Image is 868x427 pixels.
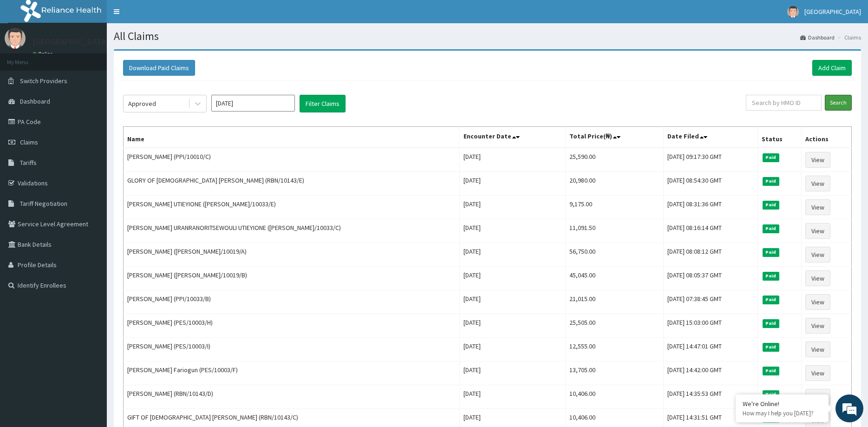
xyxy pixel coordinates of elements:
[663,385,757,409] td: [DATE] 14:35:53 GMT
[812,60,852,76] a: Add Claim
[460,127,566,148] th: Encounter Date
[663,314,757,338] td: [DATE] 15:03:00 GMT
[805,247,830,263] a: View
[763,248,779,256] span: Paid
[17,46,38,70] img: d_794563401_company_1708531726252_794563401
[802,127,852,148] th: Actions
[805,389,830,405] a: View
[787,6,799,18] img: User Image
[763,201,779,209] span: Paid
[124,243,460,267] td: [PERSON_NAME] ([PERSON_NAME]/10019/A)
[460,314,566,338] td: [DATE]
[565,172,663,196] td: 20,980.00
[804,7,861,16] span: [GEOGRAPHIC_DATA]
[565,243,663,267] td: 56,750.00
[805,199,830,215] a: View
[663,172,757,196] td: [DATE] 08:54:30 GMT
[20,158,37,167] span: Tariffs
[663,267,757,290] td: [DATE] 08:05:37 GMT
[805,176,830,191] a: View
[565,219,663,243] td: 11,091.50
[743,400,822,408] div: We're Online!
[128,99,156,108] div: Approved
[746,95,822,111] input: Search by HMO ID
[124,148,460,172] td: [PERSON_NAME] (PPI/10010/C)
[124,290,460,314] td: [PERSON_NAME] (PPI/10033/B)
[763,224,779,233] span: Paid
[460,385,566,409] td: [DATE]
[460,172,566,196] td: [DATE]
[663,127,757,148] th: Date Filed
[565,290,663,314] td: 21,015.00
[805,365,830,381] a: View
[460,196,566,219] td: [DATE]
[124,267,460,290] td: [PERSON_NAME] ([PERSON_NAME]/10019/B)
[565,127,663,148] th: Total Price(₦)
[124,172,460,196] td: GLORY OF [DEMOGRAPHIC_DATA] [PERSON_NAME] (RBN/10143/E)
[805,318,830,334] a: View
[663,219,757,243] td: [DATE] 08:16:14 GMT
[20,77,67,85] span: Switch Providers
[565,267,663,290] td: 45,045.00
[663,148,757,172] td: [DATE] 09:17:30 GMT
[460,243,566,267] td: [DATE]
[565,196,663,219] td: 9,175.00
[20,138,38,146] span: Claims
[758,127,802,148] th: Status
[565,148,663,172] td: 25,590.00
[460,338,566,361] td: [DATE]
[33,51,55,57] a: Online
[114,30,861,42] h1: All Claims
[800,33,835,41] a: Dashboard
[663,196,757,219] td: [DATE] 08:31:36 GMT
[33,38,109,46] p: [GEOGRAPHIC_DATA]
[5,28,26,49] img: User Image
[460,148,566,172] td: [DATE]
[123,60,195,76] button: Download Paid Claims
[124,361,460,385] td: [PERSON_NAME] Fariogun (PES/10003/F)
[565,338,663,361] td: 12,555.00
[124,338,460,361] td: [PERSON_NAME] (PES/10003/I)
[805,342,830,357] a: View
[743,409,822,417] p: How may I help you today?
[124,314,460,338] td: [PERSON_NAME] (PES/10003/H)
[460,267,566,290] td: [DATE]
[835,33,861,41] li: Claims
[805,294,830,310] a: View
[763,367,779,375] span: Paid
[805,223,830,239] a: View
[805,152,830,168] a: View
[124,127,460,148] th: Name
[460,361,566,385] td: [DATE]
[763,319,779,328] span: Paid
[763,153,779,162] span: Paid
[565,361,663,385] td: 13,705.00
[825,95,852,111] input: Search
[663,361,757,385] td: [DATE] 14:42:00 GMT
[763,296,779,304] span: Paid
[300,95,346,112] button: Filter Claims
[565,314,663,338] td: 25,505.00
[20,199,67,208] span: Tariff Negotiation
[763,390,779,399] span: Paid
[565,385,663,409] td: 10,406.00
[460,290,566,314] td: [DATE]
[663,290,757,314] td: [DATE] 07:38:45 GMT
[124,219,460,243] td: [PERSON_NAME] URANRANORITSEWOULI UTIEYIONE ([PERSON_NAME]/10033/C)
[124,385,460,409] td: [PERSON_NAME] (RBN/10143/D)
[152,5,175,27] div: Minimize live chat window
[48,52,156,64] div: Chat with us now
[663,338,757,361] td: [DATE] 14:47:01 GMT
[54,117,128,211] span: We're online!
[20,97,50,105] span: Dashboard
[5,254,177,286] textarea: Type your message and hit 'Enter'
[460,219,566,243] td: [DATE]
[211,95,295,112] input: Select Month and Year
[763,272,779,280] span: Paid
[124,196,460,219] td: [PERSON_NAME] UTIEYIONE ([PERSON_NAME]/10033/E)
[805,270,830,286] a: View
[763,343,779,351] span: Paid
[763,177,779,185] span: Paid
[663,243,757,267] td: [DATE] 08:08:12 GMT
